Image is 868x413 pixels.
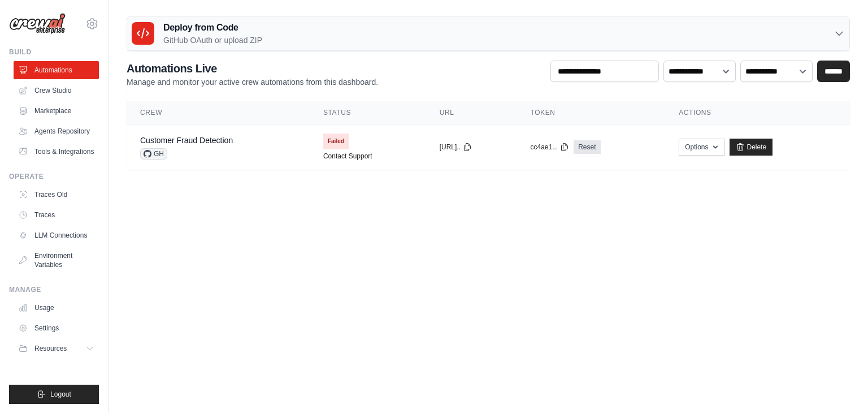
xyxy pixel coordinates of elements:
a: Tools & Integrations [14,143,99,161]
a: Automations [14,61,99,79]
p: GitHub OAuth or upload ZIP [163,35,262,46]
h2: Automations Live [127,61,378,76]
a: Contact Support [323,152,372,161]
span: Failed [323,134,349,149]
a: Traces Old [14,186,99,204]
button: Logout [9,385,99,404]
p: Manage and monitor your active crew automations from this dashboard. [127,76,378,88]
a: Traces [14,206,99,224]
button: Options [679,139,724,156]
div: Manage [9,285,99,294]
th: Actions [665,101,850,124]
a: Agents Repository [14,122,99,140]
a: Environment Variables [14,247,99,274]
a: Delete [730,139,773,156]
th: URL [426,101,517,124]
a: Customer Fraud Detection [140,136,233,145]
th: Status [310,101,426,124]
a: LLM Connections [14,226,99,244]
a: Marketplace [14,102,99,120]
span: GH [140,148,167,160]
a: Settings [14,319,99,337]
a: Reset [574,140,600,154]
a: Crew Studio [14,81,99,100]
div: Operate [9,172,99,181]
img: Logo [9,13,66,35]
button: cc4ae1... [530,143,569,152]
span: Logout [50,390,71,399]
th: Crew [127,101,310,124]
th: Token [517,101,665,124]
div: Build [9,48,99,57]
span: Resources [34,344,67,353]
a: Usage [14,299,99,317]
h3: Deploy from Code [163,21,262,35]
button: Resources [14,339,99,358]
